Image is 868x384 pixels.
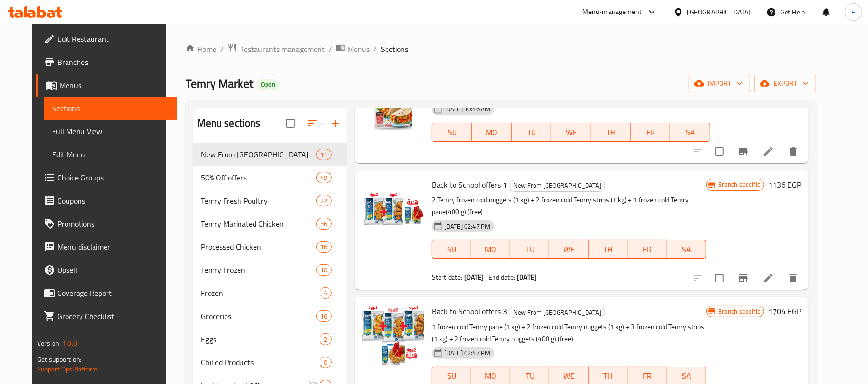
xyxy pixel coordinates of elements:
[37,353,81,366] span: Get support on:
[301,112,324,135] span: Sort sections
[193,258,347,282] div: Temry Frozen10
[441,348,494,358] span: [DATE] 02:47 PM
[635,126,667,140] span: FR
[193,166,347,189] div: 50% Off offers49
[36,212,177,235] a: Promotions
[671,243,702,256] span: SA
[464,271,484,283] b: [DATE]
[317,173,331,182] span: 49
[514,243,546,256] span: TU
[317,312,331,321] span: 16
[36,74,177,97] a: Menus
[509,307,605,318] span: New From [GEOGRAPHIC_DATA]
[62,337,77,349] span: 1.0.0
[59,79,170,91] span: Menus
[553,369,585,383] span: WE
[632,369,663,383] span: FR
[52,149,170,160] span: Edit Menu
[57,33,170,45] span: Edit Restaurant
[201,357,320,368] span: Chilled Products
[632,243,663,256] span: FR
[628,240,667,259] button: FR
[201,333,320,345] div: Eggs
[762,77,809,90] span: export
[193,282,347,305] div: Frozen4
[709,141,730,162] span: Select to update
[201,218,316,230] span: Temry Marinated Chicken
[239,43,325,55] span: Restaurants management
[362,178,424,240] img: Back to School offers 1
[510,240,549,259] button: TU
[316,172,332,183] div: items
[509,180,605,191] span: New From [GEOGRAPHIC_DATA]
[193,212,347,235] div: Temry Marinated Chicken56
[472,123,511,142] button: MO
[782,140,805,163] button: delete
[186,43,817,55] nav: breadcrumb
[754,75,816,92] button: export
[201,172,316,183] div: 50% Off offers
[52,102,170,114] span: Sections
[732,140,755,163] button: Branch-specific-item
[436,126,468,140] span: SU
[227,43,325,55] a: Restaurants management
[347,43,370,55] span: Menus
[280,113,301,133] span: Select all sections
[36,27,177,51] a: Edit Restaurant
[714,180,764,189] span: Branch specific
[475,243,507,256] span: MO
[674,126,706,140] span: SA
[193,351,347,374] div: Chilled Products0
[320,287,332,299] div: items
[362,305,424,366] img: Back to School offers 3
[336,43,370,55] a: Menus
[52,126,170,137] span: Full Menu View
[317,243,331,252] span: 16
[193,235,347,258] div: Processed Chicken16
[186,43,216,55] a: Home
[201,149,316,160] span: New From [GEOGRAPHIC_DATA]
[762,146,774,157] a: Edit menu item
[36,235,177,258] a: Menu disclaimer
[432,178,507,192] span: Back to School offers 1
[670,123,710,142] button: SA
[320,357,332,368] div: items
[432,271,463,283] span: Start date:
[696,77,743,90] span: import
[324,112,347,135] button: Add section
[768,305,801,318] h6: 1704 EGP
[551,123,591,142] button: WE
[57,195,170,206] span: Coupons
[320,333,332,345] div: items
[374,43,377,55] li: /
[762,272,774,284] a: Edit menu item
[509,180,605,192] div: New From Temry
[667,240,706,259] button: SA
[320,335,331,344] span: 2
[593,369,624,383] span: TH
[193,143,347,166] div: New From [GEOGRAPHIC_DATA]11
[57,287,170,299] span: Coverage Report
[201,264,316,276] span: Temry Frozen
[689,75,750,92] button: import
[553,243,585,256] span: WE
[37,337,61,349] span: Version:
[44,97,177,120] a: Sections
[257,80,279,89] span: Open
[57,310,170,322] span: Grocery Checklist
[476,126,507,140] span: MO
[782,267,805,290] button: delete
[201,195,316,206] span: Temry Fresh Poultry
[193,189,347,212] div: Temry Fresh Poultry22
[220,43,224,55] li: /
[57,241,170,253] span: Menu disclaimer
[316,195,332,206] div: items
[201,287,320,299] div: Frozen
[441,104,494,114] span: [DATE] 10:46 AM
[329,43,332,55] li: /
[381,43,408,55] span: Sections
[197,116,261,130] h2: Menu sections
[471,240,510,259] button: MO
[320,358,331,367] span: 0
